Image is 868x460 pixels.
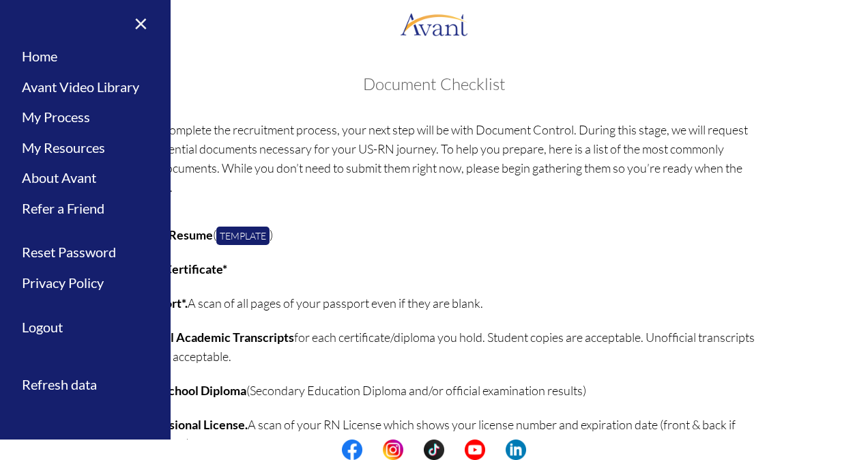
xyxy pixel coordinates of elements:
[134,330,294,345] b: Official Academic Transcripts
[444,440,465,460] img: blank.png
[134,261,227,276] b: Birth Certificate*
[134,225,757,244] p: ( )
[465,440,485,460] img: yt.png
[485,440,506,460] img: blank.png
[134,328,757,366] p: for each certificate/diploma you hold. Student copies are acceptable. Unofficial transcripts are ...
[134,417,248,432] b: Professional License.
[134,227,213,242] b: Avant Resume
[403,440,424,460] img: blank.png
[342,440,362,460] img: fb.png
[506,440,526,460] img: li.png
[424,440,444,460] img: tt.png
[216,227,270,245] a: Template
[14,75,854,93] h3: Document Checklist
[362,440,383,460] img: blank.png
[134,383,246,398] b: High School Diploma
[112,120,757,197] p: Once you complete the recruitment process, your next step will be with Document Control. During t...
[134,415,757,453] p: A scan of your RN License which shows your license number and expiration date (front & back if ap...
[134,381,757,400] p: (Secondary Education Diploma and/or official examination results)
[134,293,757,313] p: A scan of all pages of your passport even if they are blank.
[383,440,403,460] img: in.png
[400,3,468,44] img: logo.png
